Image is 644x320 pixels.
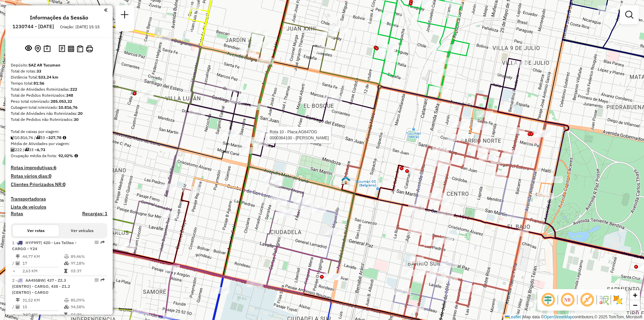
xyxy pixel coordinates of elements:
[59,225,105,236] button: Ver veículos
[25,278,44,283] span: AA455BW
[633,291,637,299] span: +
[12,240,76,251] span: 1 -
[101,278,105,282] em: Rota exportada
[70,260,104,267] td: 97,18%
[11,104,107,110] div: Cubagem total roteirizado:
[63,136,66,140] i: Meta Caixas/viagem: 304,19 Diferença: 23,59
[33,44,42,54] button: Centralizar mapa no depósito ou ponto de apoio
[11,110,107,117] div: Total de Atividades não Roteirizadas:
[22,304,64,310] td: 15
[24,148,29,152] i: Total de rotas
[633,301,637,309] span: −
[11,129,107,135] div: Total de caixas por viagem:
[38,75,58,80] strong: 533,24 km
[630,290,640,300] a: Zoom in
[11,148,15,152] i: Total de Atividades
[64,261,69,265] i: % de utilização da cubagem
[70,297,104,304] td: 85,09%
[64,255,69,259] i: % de utilização do peso
[598,294,609,305] img: Fluxo de ruas
[75,44,85,54] button: Visualizar Romaneio
[12,268,15,274] td: =
[559,292,576,308] span: Ocultar NR
[57,44,66,54] button: Logs desbloquear sessão
[11,117,107,123] div: Total de Pedidos não Roteirizados:
[11,165,107,171] h4: Rotas improdutivas:
[16,305,20,309] i: Total de Atividades
[12,278,70,295] span: 2 -
[64,269,67,273] i: Tempo total em rota
[48,135,61,140] strong: 327,78
[78,111,83,116] strong: 20
[630,300,640,310] a: Zoom out
[22,268,64,274] td: 2,63 KM
[58,105,77,110] strong: 10.816,76
[95,278,99,282] em: Opções
[24,43,33,54] button: Exibir sessão original
[36,136,40,140] i: Total de rotas
[37,147,45,152] strong: 6,73
[34,81,44,86] strong: 81:56
[66,44,75,53] button: Visualizar relatório de Roteirização
[12,240,76,251] span: | 420 - Las Talitas - CARGO - Y24
[29,62,60,67] strong: SAZ AR Tucuman
[70,253,104,260] td: 89,46%
[11,182,107,187] h4: Clientes Priorizados NR:
[118,8,131,23] a: Nova sessão e pesquisa
[70,87,77,92] strong: 222
[544,315,573,319] a: OpenStreetMap
[54,165,56,171] strong: 6
[64,298,69,302] i: % de utilização do peso
[11,211,23,217] a: Rotas
[11,86,107,92] div: Total de Atividades Roteirizadas:
[66,93,73,98] strong: 348
[64,305,69,309] i: % de utilização da cubagem
[12,260,15,267] td: /
[16,298,20,302] i: Distância Total
[74,117,78,122] strong: 30
[70,304,104,310] td: 94,58%
[623,8,636,21] a: Exibir filtros
[85,44,94,54] button: Imprimir Rotas
[13,225,59,236] button: Ver rotas
[16,261,20,265] i: Total de Atividades
[11,80,107,86] div: Tempo total:
[11,147,107,153] div: 222 / 33 =
[612,294,623,305] img: Exibir/Ocultar setores
[11,74,107,80] div: Distância Total:
[11,135,107,141] div: 10.816,76 / 33 =
[104,6,107,14] a: Clique aqui para minimizar o painel
[11,98,107,104] div: Peso total roteirizado:
[70,268,104,274] td: 03:37
[11,136,15,140] i: Cubagem total roteirizado
[11,62,107,68] div: Depósito:
[25,240,41,245] span: HYF997
[82,211,107,217] h4: Recargas: 1
[11,141,107,147] div: Média de Atividades por viagem:
[11,173,107,179] h4: Rotas vários dias:
[63,181,65,187] strong: 0
[30,14,88,21] h4: Informações da Sessão
[22,260,64,267] td: 17
[42,44,52,54] button: Painel de Sugestão
[11,204,107,210] h4: Lista de veículos
[22,311,64,318] td: 2,10 KM
[11,92,107,98] div: Total de Pedidos Roteirizados:
[101,240,105,244] em: Rota exportada
[11,196,107,202] h4: Transportadoras
[11,153,57,158] span: Ocupação média da frota:
[11,68,107,74] div: Total de rotas:
[57,24,102,30] div: Criação: [DATE] 15:15
[74,154,78,158] em: Média calculada utilizando a maior ocupação (%Peso ou %Cubagem) de cada rota da sessão. Rotas cro...
[95,240,99,244] em: Opções
[505,315,521,319] a: Leaflet
[16,255,20,259] i: Distância Total
[579,292,595,308] span: Exibir rótulo
[51,99,72,104] strong: 285.053,32
[37,68,41,74] strong: 33
[64,313,67,317] i: Tempo total em rota
[12,24,54,30] h6: 1230744 - [DATE]
[540,292,556,308] span: Ocultar deslocamento
[12,311,15,318] td: =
